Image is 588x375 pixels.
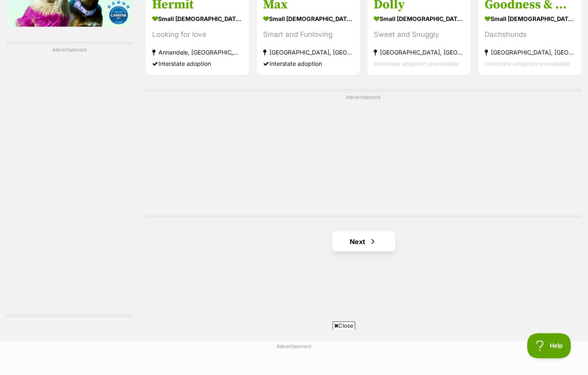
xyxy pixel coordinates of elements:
div: Interstate adoption [152,58,243,69]
div: Advertisement [6,42,132,317]
strong: small [DEMOGRAPHIC_DATA] Dog [485,13,575,25]
div: Sweet and Snuggly [374,29,464,40]
span: Interstate adoption unavailable [485,60,570,67]
span: Close [332,321,355,330]
iframe: Help Scout Beacon - Open [527,333,571,358]
strong: small [DEMOGRAPHIC_DATA] Dog [152,13,243,25]
nav: Pagination [145,232,582,252]
span: Interstate adoption unavailable [374,60,459,67]
iframe: Advertisement [141,333,447,371]
strong: small [DEMOGRAPHIC_DATA] Dog [374,13,464,25]
strong: [GEOGRAPHIC_DATA], [GEOGRAPHIC_DATA] [263,47,353,58]
strong: Annandale, [GEOGRAPHIC_DATA] [152,47,243,58]
a: Next page [332,232,395,252]
div: Looking for love [152,29,243,40]
div: Smart and Funloving [263,29,353,40]
iframe: Advertisement [160,104,567,209]
strong: [GEOGRAPHIC_DATA], [GEOGRAPHIC_DATA] [485,47,575,58]
div: Dachshunds [485,29,575,40]
div: Advertisement [145,89,582,218]
strong: [GEOGRAPHIC_DATA], [GEOGRAPHIC_DATA] [374,47,464,58]
strong: small [DEMOGRAPHIC_DATA] Dog [263,13,353,25]
iframe: Advertisement [6,57,132,309]
div: Interstate adoption [263,58,353,69]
